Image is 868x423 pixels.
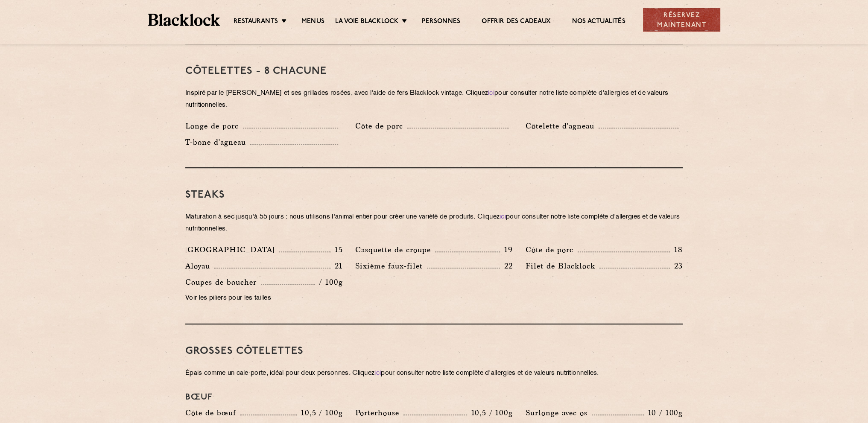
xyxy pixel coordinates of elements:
[185,393,213,402] font: Bœuf
[148,14,220,26] img: BL_Textured_Logo-footer-cropped.svg
[422,18,460,25] font: Personnes
[185,408,236,417] font: Côte de bœuf
[488,90,494,96] a: ici
[301,18,324,25] font: Menus
[234,18,278,25] font: Restaurants
[674,245,683,254] font: 18
[500,214,506,220] a: ici
[422,18,460,27] a: Personnes
[572,18,625,27] a: Nos actualités
[674,262,683,270] font: 23
[185,122,239,130] font: Longe de porc
[234,18,278,27] a: Restaurants
[526,262,595,270] font: Filet de Blacklock
[572,18,625,25] font: Nos actualités
[355,245,431,254] font: Casquette de croupe
[526,122,594,130] font: Côtelette d'agneau
[301,18,324,27] a: Menus
[185,90,488,96] font: Inspiré par le [PERSON_NAME] et ses grillades rosées, avec l'aide de fers Blacklock vintage. Cliquez
[657,12,706,29] font: Réservez maintenant
[185,214,500,220] font: Maturation à sec jusqu'à 55 jours : nous utilisons l'animal entier pour créer une variété de prod...
[355,408,399,417] font: Porterhouse
[504,262,513,270] font: 22
[526,408,587,417] font: Surlonge avec os
[526,245,573,254] font: Côte de porc
[185,262,210,270] font: Aloyau
[185,66,327,76] font: Côtelettes - 8 chacune
[482,18,551,27] a: Offrir des cadeaux
[301,408,342,417] font: 10,5 / 100g
[185,346,304,356] font: Grosses côtelettes
[335,245,343,254] font: 15
[355,122,403,130] font: Côte de porc
[504,245,513,254] font: 19
[335,18,398,25] font: La voie Blacklock
[648,408,683,417] font: 10 / 100g
[185,278,257,286] font: Coupes de boucher
[185,138,246,146] font: T-bone d'agneau
[471,408,513,417] font: 10,5 / 100g
[319,278,342,286] font: / 100g
[185,370,374,376] font: Épais comme un cale-porte, idéal pour deux personnes. Cliquez
[185,245,275,254] font: [GEOGRAPHIC_DATA]
[335,18,398,27] a: La voie Blacklock
[381,370,599,376] font: pour consulter notre liste complète d'allergies et de valeurs nutritionnelles.
[355,262,423,270] font: Sixième faux-filet
[185,295,271,301] font: Voir les piliers pour les tailles
[185,190,225,200] font: Steaks
[374,370,381,376] a: ici
[335,262,343,270] font: 21
[482,18,551,25] font: Offrir des cadeaux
